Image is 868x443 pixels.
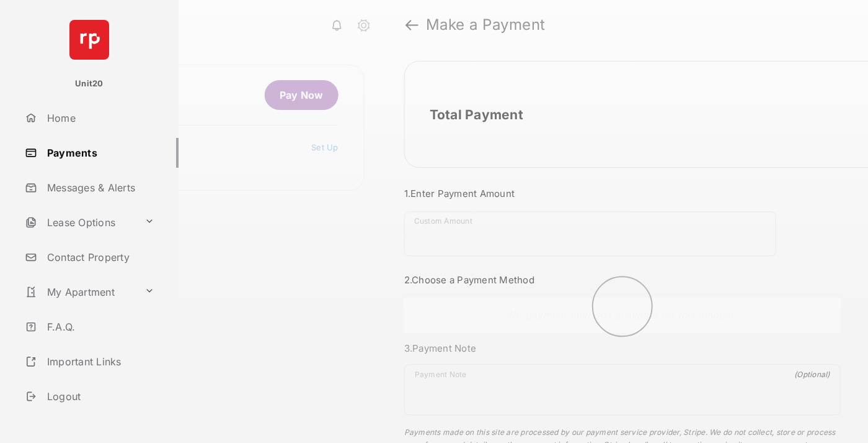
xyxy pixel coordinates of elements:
a: Logout [20,381,179,411]
a: Important Links [20,347,159,377]
a: Lease Options [20,208,139,237]
h3: 1. Enter Payment Amount [404,188,841,199]
h2: Total Payment [430,107,523,122]
h3: 2. Choose a Payment Method [404,274,841,286]
p: Unit20 [75,78,104,90]
img: svg+xml;base64,PHN2ZyB4bWxucz0iaHR0cDovL3d3dy53My5vcmcvMjAwMC9zdmciIHdpZHRoPSI2NCIgaGVpZ2h0PSI2NC... [69,20,109,60]
strong: Make a Payment [426,17,546,32]
a: F.A.Q. [20,312,179,342]
a: Home [20,103,179,133]
h3: 3. Payment Note [404,342,841,354]
a: Contact Property [20,242,179,272]
a: My Apartment [20,277,139,307]
a: Messages & Alerts [20,173,179,203]
a: Set Up [311,142,339,152]
a: Payments [20,138,179,168]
